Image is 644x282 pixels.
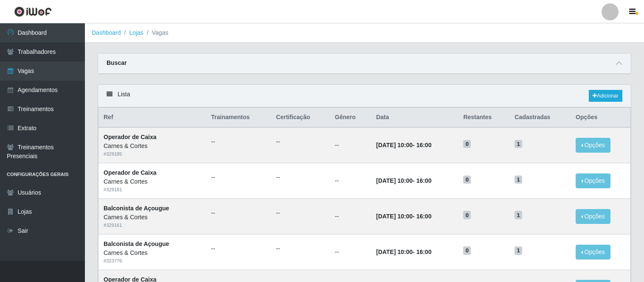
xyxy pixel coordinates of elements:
[463,211,471,219] span: 0
[92,29,121,36] a: Dashboard
[330,234,371,270] td: --
[589,90,622,102] a: Adicionar
[416,142,432,148] time: 16:00
[276,209,325,218] ul: --
[271,108,330,128] th: Certificação
[463,176,471,184] span: 0
[104,142,201,151] div: Carnes & Cortes
[330,198,371,234] td: --
[98,108,206,128] th: Ref
[571,108,630,128] th: Opções
[515,176,522,184] span: 1
[143,28,169,37] li: Vagas
[98,85,631,107] div: Lista
[458,108,509,128] th: Restantes
[576,209,610,224] button: Opções
[509,108,571,128] th: Cadastradas
[206,108,271,128] th: Trainamentos
[376,177,413,184] time: [DATE] 10:00
[104,248,201,257] div: Carnes & Cortes
[463,246,471,255] span: 0
[104,257,201,265] div: # 323776
[376,142,413,148] time: [DATE] 10:00
[276,137,325,146] ul: --
[330,127,371,163] td: --
[515,140,522,148] span: 1
[576,245,610,260] button: Opções
[104,177,201,186] div: Carnes & Cortes
[330,163,371,199] td: --
[376,213,413,220] time: [DATE] 10:00
[376,213,431,220] strong: -
[107,59,127,66] strong: Buscar
[371,108,458,128] th: Data
[104,240,169,247] strong: Balconista de Açougue
[376,248,413,255] time: [DATE] 10:00
[104,222,201,229] div: # 329161
[376,248,431,255] strong: -
[330,108,371,128] th: Gênero
[515,211,522,219] span: 1
[576,173,610,188] button: Opções
[129,29,143,36] a: Lojas
[14,6,52,17] img: CoreUI Logo
[463,140,471,148] span: 0
[376,177,431,184] strong: -
[416,248,432,255] time: 16:00
[211,209,266,218] ul: --
[211,137,266,146] ul: --
[576,138,610,153] button: Opções
[376,142,431,148] strong: -
[211,173,266,182] ul: --
[416,213,432,220] time: 16:00
[104,134,157,140] strong: Operador de Caixa
[104,169,157,176] strong: Operador de Caixa
[416,177,432,184] time: 16:00
[104,151,201,158] div: # 329185
[104,213,201,222] div: Carnes & Cortes
[276,173,325,182] ul: --
[85,23,644,43] nav: breadcrumb
[276,244,325,253] ul: --
[104,186,201,193] div: # 329181
[211,244,266,253] ul: --
[104,205,169,212] strong: Balconista de Açougue
[515,246,522,255] span: 1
